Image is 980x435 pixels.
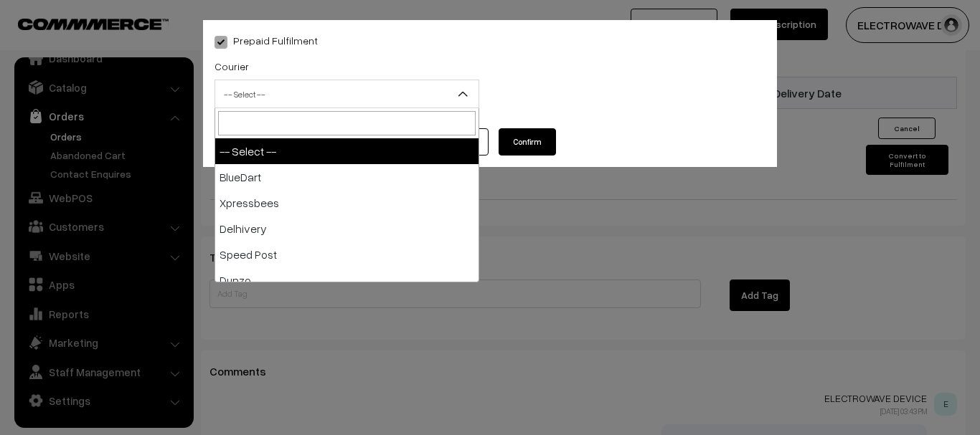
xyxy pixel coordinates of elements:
li: -- Select -- [215,138,479,164]
span: -- Select -- [215,80,479,108]
li: Delhivery [215,216,479,242]
li: Xpressbees [215,190,479,216]
li: Speed Post [215,242,479,267]
button: Confirm [499,128,556,156]
li: BlueDart [215,164,479,190]
label: Courier [215,59,249,74]
span: -- Select -- [215,82,479,107]
li: Dunzo [215,267,479,293]
label: Prepaid Fulfilment [215,33,318,48]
